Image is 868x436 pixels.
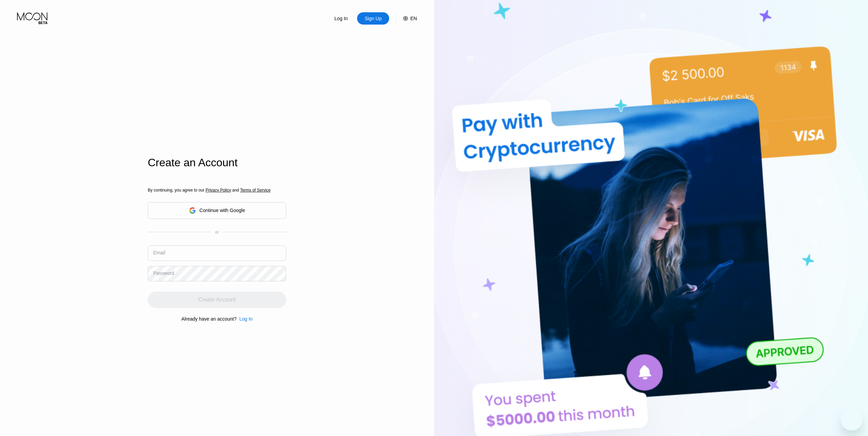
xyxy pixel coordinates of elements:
div: EN [410,16,417,21]
div: Log In [239,316,253,322]
div: Create an Account [148,156,286,169]
span: Terms of Service [240,188,270,193]
span: Privacy Policy [206,188,231,193]
div: Continue with Google [200,208,245,213]
iframe: Button to launch messaging window [841,409,863,431]
div: Sign Up [364,15,382,22]
div: Log In [237,316,253,322]
div: or [215,230,219,235]
div: Sign Up [357,12,389,25]
div: Already have an account? [181,316,237,322]
div: Log In [334,15,349,22]
div: By continuing, you agree to our [148,188,286,193]
div: EN [396,12,417,25]
span: and [231,188,240,193]
div: Password [153,270,174,276]
div: Email [153,250,165,255]
div: Log In [325,12,357,25]
div: Continue with Google [148,202,286,219]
